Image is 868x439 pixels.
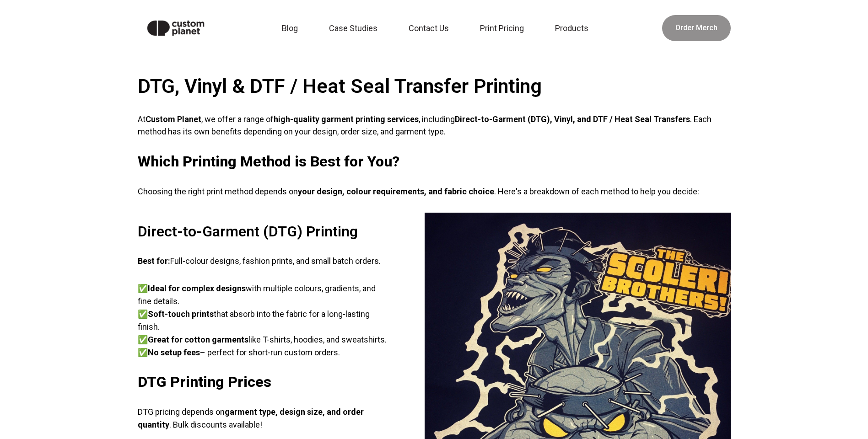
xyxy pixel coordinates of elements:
[138,75,731,98] h2: DTG, Vinyl & DTF / Heat Seal Transfer Printing
[323,18,388,38] a: Case Studies
[298,187,494,196] strong: your design, colour requirements, and fabric choice
[148,309,214,319] strong: Soft-touch prints
[138,113,731,139] p: At , we offer a range of , including . Each method has its own benefits depending on your design,...
[550,18,599,38] a: Products
[138,223,388,240] h2: Direct-to-Garment (DTG) Printing
[138,153,399,170] strong: Which Printing Method is Best for You?
[138,255,388,268] p: Full-colour designs, fashion prints, and small batch orders.
[276,18,309,38] a: Blog
[148,335,248,344] strong: Great for cotton garments
[225,18,651,38] nav: Main navigation
[138,406,388,431] p: DTG pricing depends on . Bulk discounts available!
[148,348,200,357] strong: No setup fees
[148,284,246,293] strong: Ideal for complex designs
[822,395,868,439] iframe: Chat Widget
[138,282,388,359] p: ✅ with multiple colours, gradients, and fine details. ✅ that absorb into the fabric for a long-la...
[146,114,201,124] strong: Custom Planet
[138,11,214,45] img: Custom Planet logo in black
[474,18,535,38] a: Print Pricing
[138,185,731,198] p: Choosing the right print method depends on . Here's a breakdown of each method to help you decide:
[138,373,271,391] strong: DTG Printing Prices
[138,407,364,429] strong: garment type, design size, and order quantity
[662,15,731,41] a: Order Merch
[403,18,460,38] a: Contact Us
[455,114,690,124] strong: Direct-to-Garment (DTG), Vinyl, and DTF / Heat Seal Transfers
[274,114,419,124] strong: high-quality garment printing services
[138,256,170,266] strong: Best for:
[822,395,868,439] div: Widget pro chat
